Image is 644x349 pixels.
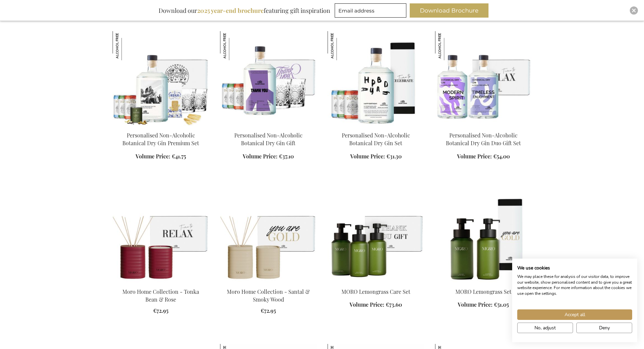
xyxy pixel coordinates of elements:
img: Personalised Non-Alcoholic Botanical Dry Gin Duo Gift Set [435,31,532,126]
span: €72.95 [261,307,276,314]
span: Volume Price: [136,153,170,160]
span: Accept all [565,311,585,318]
div: Close [630,6,638,15]
span: Volume Price: [350,301,384,308]
img: Personalised Non-Alcoholic Botanical Dry Gin Premium Set [113,31,142,60]
button: Accept all cookies [517,309,632,320]
img: Personalised Non-Alcoholic Botanical Dry Gin Gift [220,31,317,126]
a: Personalised Non-Alcoholic Botanical Dry Gin Set Personalised Non-Alcoholic Botanical Dry Gin Set [328,123,424,130]
a: Moro Home Collection - Tonka Bean & Rose [113,280,209,286]
img: Personalised Non-Alcoholic Botanical Dry Gin Set [328,31,357,60]
img: MORO Lemongrass Care Set [328,188,424,282]
a: Volume Price: €51.05 [458,301,509,309]
b: 2025 year-end brochure [197,6,264,15]
img: Personalised Non-Alcoholic Botanical Dry Gin Duo Gift Set [435,31,464,60]
a: Personalised Non-Alcoholic Botanical Dry Gin Gift [234,132,303,147]
span: €72.95 [153,307,168,314]
a: MORO Lemongrass Set [455,288,511,295]
a: MORO Lemongrass Care Set [328,280,424,286]
a: Personalised Non-Alcoholic Botanical Dry Gin Duo Gift Set [446,132,521,147]
button: Adjust cookie preferences [517,323,573,333]
div: Download our featuring gift inspiration [156,3,333,18]
span: €31.30 [386,153,402,160]
a: Personalised Non-Alcoholic Botanical Dry Gin Set [342,132,410,147]
a: Volume Price: €41.75 [136,153,186,160]
h2: We use cookies [517,265,632,271]
img: Close [632,8,636,13]
img: MORO Lemongrass Set [435,188,532,282]
span: €73.60 [386,301,402,308]
a: Volume Price: €73.60 [350,301,402,309]
a: MORO Lemongrass Set [435,280,532,286]
a: Moro Home Collection - Santal & Smoky Wood [227,288,310,303]
span: Deny [599,324,610,331]
p: We may place these for analysis of our visitor data, to improve our website, show personalised co... [517,274,632,297]
span: €54.00 [493,153,510,160]
a: MORO Lemongrass Care Set [341,288,410,295]
span: €37.10 [279,153,294,160]
a: Personalised Non-Alcoholic Botanical Dry Gin Duo Gift Set Personalised Non-Alcoholic Botanical Dr... [435,123,532,130]
a: Personalised Non-Alcoholic Botanical Dry Gin Gift Personalised Non-Alcoholic Botanical Dry Gin Gift [220,123,317,130]
img: Personalised Non-Alcoholic Botanical Dry Gin Set [328,31,424,126]
a: Volume Price: €54.00 [457,153,510,160]
form: marketing offers and promotions [335,3,408,20]
input: Email address [335,3,406,18]
span: €51.05 [494,301,509,308]
img: Personalised Non-Alcoholic Botanical Dry Gin Gift [220,31,249,60]
span: Volume Price: [350,153,385,160]
span: Volume Price: [458,301,493,308]
a: Volume Price: €37.10 [243,153,294,160]
span: Volume Price: [457,153,492,160]
a: Moro Home Collection - Santal & Smoky Wood [220,280,317,286]
img: Moro Home Collection - Santal & Smoky Wood [220,188,317,282]
button: Deny all cookies [576,323,632,333]
a: Personalised Non-Alcoholic Botanical Dry Gin Premium Set [122,132,199,147]
img: Moro Home Collection - Tonka Bean & Rose [113,188,209,282]
a: Moro Home Collection - Tonka Bean & Rose [122,288,199,303]
button: Download Brochure [410,3,488,18]
a: Volume Price: €31.30 [350,153,402,160]
span: No, adjust [534,324,556,331]
a: Personalised Non-Alcoholic Botanical Dry Gin Premium Set Personalised Non-Alcoholic Botanical Dry... [113,123,209,130]
span: €41.75 [172,153,186,160]
img: Personalised Non-Alcoholic Botanical Dry Gin Premium Set [113,31,209,126]
span: Volume Price: [243,153,278,160]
